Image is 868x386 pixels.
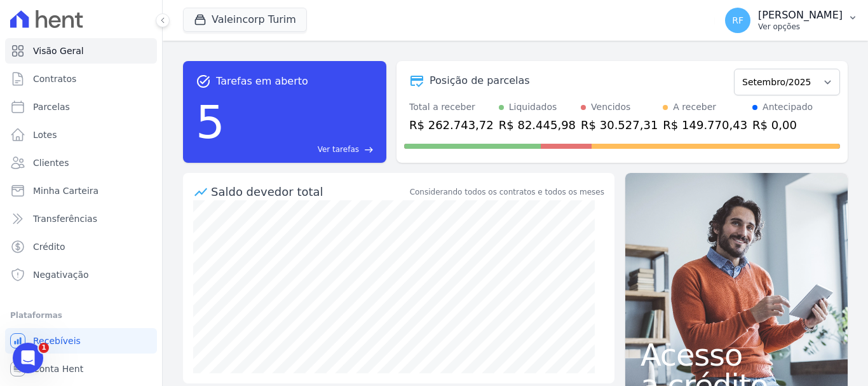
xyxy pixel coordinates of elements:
div: Antecipado [763,100,813,114]
span: Visão Geral [33,45,84,57]
span: RF [732,16,743,25]
div: R$ 0,00 [752,116,813,134]
div: R$ 82.445,98 [499,116,576,134]
span: Negativação [33,268,89,281]
span: task_alt [196,74,211,89]
a: Visão Geral [5,38,157,64]
button: RF [PERSON_NAME] Ver opções [715,3,868,38]
span: east [364,145,374,155]
div: R$ 30.527,31 [581,116,658,134]
a: Lotes [5,122,157,148]
span: Crédito [33,240,65,253]
a: Parcelas [5,94,157,120]
span: Transferências [33,212,97,225]
a: Conta Hent [5,356,157,382]
a: Contratos [5,66,157,92]
div: Plataformas [10,308,152,323]
span: Lotes [33,128,57,141]
a: Clientes [5,150,157,176]
a: Transferências [5,206,157,231]
div: R$ 262.743,72 [409,116,494,134]
span: Tarefas em aberto [216,74,308,89]
iframe: Intercom live chat [13,343,43,373]
span: Contratos [33,72,76,85]
div: Posição de parcelas [430,73,530,88]
span: Minha Carteira [33,184,98,197]
div: 5 [196,89,225,155]
span: Acesso [641,340,832,370]
a: Recebíveis [5,328,157,354]
div: Considerando todos os contratos e todos os meses [410,186,604,198]
a: Minha Carteira [5,178,157,203]
span: Clientes [33,156,69,169]
a: Crédito [5,234,157,259]
button: Valeincorp Turim [183,8,307,32]
span: Ver tarefas [318,144,359,155]
div: A receber [673,100,716,114]
span: 1 [39,343,49,353]
a: Negativação [5,262,157,287]
div: R$ 149.770,43 [663,116,747,134]
span: Conta Hent [33,362,83,375]
div: Liquidados [509,100,557,114]
a: Ver tarefas east [230,144,374,155]
div: Total a receber [409,100,494,114]
div: Vencidos [591,100,630,114]
span: Recebíveis [33,334,81,347]
div: Saldo devedor total [211,183,407,200]
span: Parcelas [33,100,70,113]
p: Ver opções [758,22,843,32]
p: [PERSON_NAME] [758,9,843,22]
